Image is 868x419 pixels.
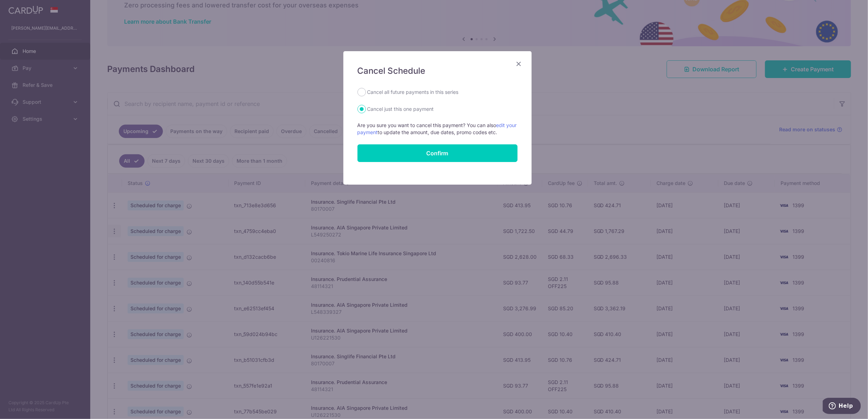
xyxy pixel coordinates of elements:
[357,122,518,136] p: Are you sure you want to cancel this payment? You can also to update the amount, due dates, promo...
[367,105,434,113] label: Cancel just this one payment
[357,65,518,77] h5: Cancel Schedule
[357,144,518,162] button: Confirm
[823,398,861,415] iframe: Opens a widget where you can find more information
[367,88,459,96] label: Cancel all future payments in this series
[515,60,523,68] button: Close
